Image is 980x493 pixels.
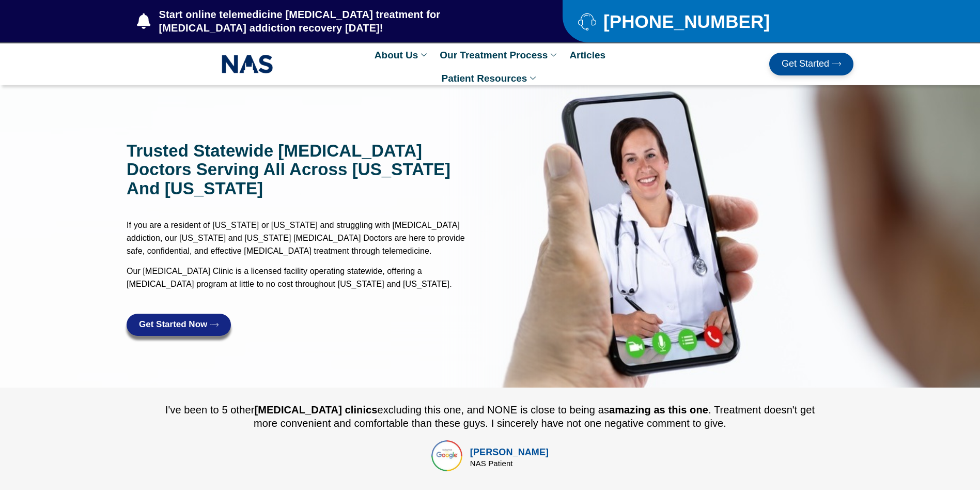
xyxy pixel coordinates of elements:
[127,219,485,257] p: If you are a resident of [US_STATE] or [US_STATE] and struggling with [MEDICAL_DATA] addiction, o...
[431,440,462,471] img: top rated online suboxone treatment for opioid addiction treatment in tennessee and texas
[369,43,434,67] a: About Us
[437,67,544,90] a: Patient Resources
[163,403,817,430] div: I've been to 5 other excluding this one, and NONE is close to being as . Treatment doesn't get mo...
[564,43,611,67] a: Articles
[127,142,485,198] h1: Trusted Statewide [MEDICAL_DATA] doctors serving all across [US_STATE] and [US_STATE]
[769,53,853,75] a: Get Started
[254,404,377,415] b: [MEDICAL_DATA] clinics
[470,445,549,459] div: [PERSON_NAME]
[470,459,549,467] div: NAS Patient
[782,59,829,69] span: Get Started
[139,320,207,330] span: Get Started Now
[127,265,485,290] p: Our [MEDICAL_DATA] Clinic is a licensed facility operating statewide, offering a [MEDICAL_DATA] p...
[609,404,708,415] b: amazing as this one
[578,12,828,30] a: [PHONE_NUMBER]
[157,8,522,35] span: Start online telemedicine [MEDICAL_DATA] treatment for [MEDICAL_DATA] addiction recovery [DATE]!
[222,52,273,76] img: NAS_email_signature-removebg-preview.png
[601,15,770,28] span: [PHONE_NUMBER]
[137,8,521,35] a: Start online telemedicine [MEDICAL_DATA] treatment for [MEDICAL_DATA] addiction recovery [DATE]!
[127,314,231,336] a: Get Started Now
[434,43,564,67] a: Our Treatment Process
